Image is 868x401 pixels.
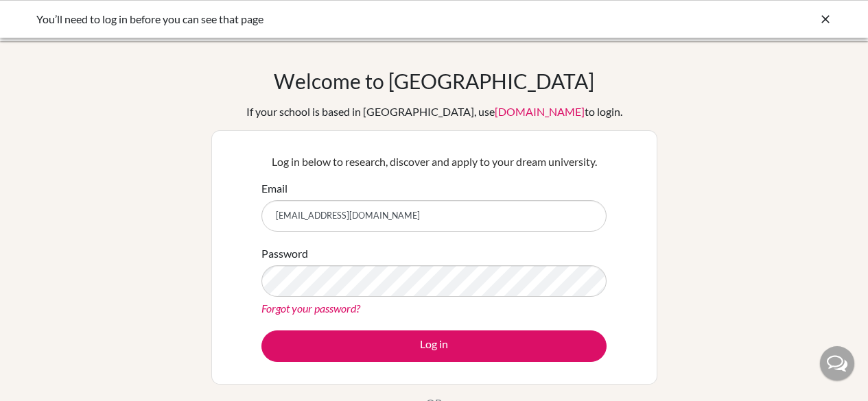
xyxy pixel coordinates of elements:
[274,69,594,93] h1: Welcome to [GEOGRAPHIC_DATA]
[261,154,607,170] p: Log in below to research, discover and apply to your dream university.
[261,245,308,262] label: Password
[495,105,585,118] a: [DOMAIN_NAME]
[261,180,288,197] label: Email
[261,302,360,315] a: Forgot your password?
[246,104,622,120] div: If your school is based in [GEOGRAPHIC_DATA], use to login.
[261,330,607,362] button: Log in
[36,11,626,27] div: You’ll need to log in before you can see that page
